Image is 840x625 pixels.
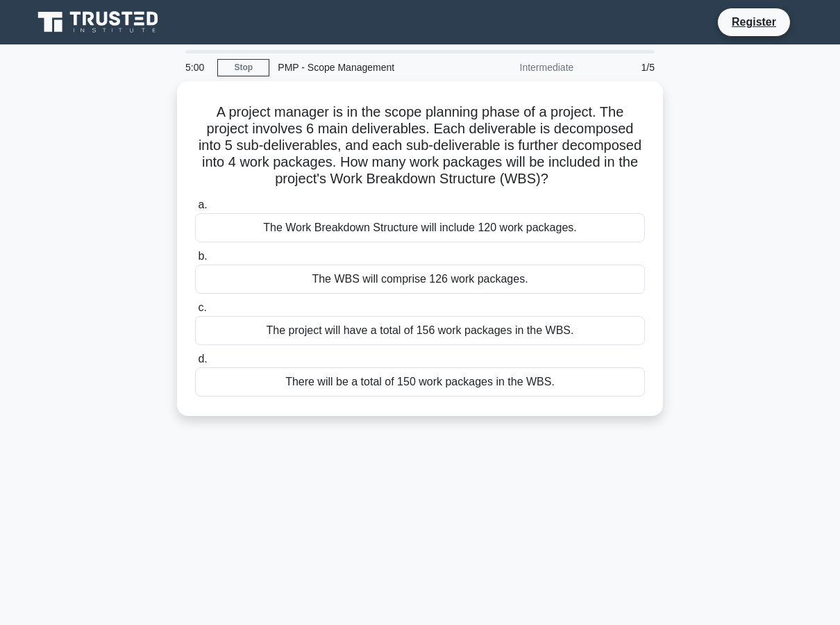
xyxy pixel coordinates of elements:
[195,367,645,397] div: There will be a total of 150 work packages in the WBS.
[723,13,784,31] a: Register
[198,301,206,313] span: c.
[460,53,582,81] div: Intermediate
[582,53,663,81] div: 1/5
[195,316,645,345] div: The project will have a total of 156 work packages in the WBS.
[195,265,645,294] div: The WBS will comprise 126 work packages.
[269,53,460,81] div: PMP - Scope Management
[177,53,217,81] div: 5:00
[194,103,646,188] h5: A project manager is in the scope planning phase of a project. The project involves 6 main delive...
[217,59,269,76] a: Stop
[198,250,207,262] span: b.
[198,353,207,365] span: d.
[195,213,645,242] div: The Work Breakdown Structure will include 120 work packages.
[198,199,207,210] span: a.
